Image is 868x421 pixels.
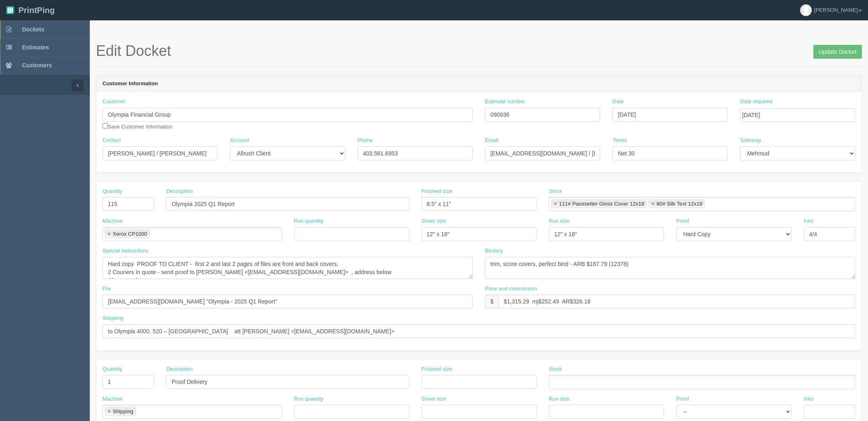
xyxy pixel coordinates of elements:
label: Shipping [102,315,123,322]
label: Finished size [421,366,452,373]
label: Quantity [102,188,122,195]
label: Contact [102,137,121,144]
div: Save Customer Information [102,98,473,131]
label: Inks [804,217,814,225]
textarea: trim, score covers, perfect bind - ARB $167.79 (12378) [485,257,855,279]
label: Sheet size [421,395,446,403]
div: $ [485,295,499,308]
label: Special instructions [102,247,148,255]
label: Run size [549,395,570,403]
header: Customer Information [96,76,861,92]
label: Proof [676,217,689,225]
label: Finished size [421,188,452,195]
label: Salesrep [740,137,761,144]
label: Sheet size [421,217,446,225]
span: Customers [22,62,52,69]
label: Quantity [102,366,122,373]
label: Description [166,188,193,195]
label: Email [485,137,499,144]
label: Customer [102,98,125,106]
textarea: Hard copy PROOF TO CLIENT - first 2 and last 2 pages of files are front and back covers, 2 Courie... [102,257,473,279]
img: logo-3e63b451c926e2ac314895c53de4908e5d424f24456219fb08d385ab2e579770.png [6,6,14,14]
img: avatar_default-7531ab5dedf162e01f1e0bb0964e6a185e93c5c22dfe317fb01d7f8cd2b1632c.jpg [800,4,812,16]
label: Bindery [485,247,503,255]
div: Shipping [113,409,134,414]
label: Date required [740,98,772,106]
div: 111# Pacesetter Gloss Cover 12x18 [559,201,644,206]
label: Inks [804,395,814,403]
label: Machine [102,217,122,225]
label: Proof [676,395,689,403]
label: Machine [102,395,122,403]
label: Phone [358,137,373,144]
label: Estimate number [485,98,525,106]
label: Stock [549,366,562,373]
label: Account [230,137,249,144]
h1: Edit Docket [96,43,862,59]
label: Terms [612,137,627,144]
input: Enter customer name [102,108,473,122]
label: Date [612,98,623,106]
label: Run quantity [294,395,324,403]
div: 80# Silk Text 12x18 [657,201,703,206]
label: Stock [549,188,562,195]
input: Update Docket [813,45,862,59]
label: File [102,285,111,293]
label: Description [166,366,193,373]
span: Dockets [22,26,44,33]
span: Estimates [22,44,49,51]
label: Run size [549,217,570,225]
label: Price and commission [485,285,537,293]
div: Xerox CP1000 [113,231,147,237]
label: Run quantity [294,217,324,225]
